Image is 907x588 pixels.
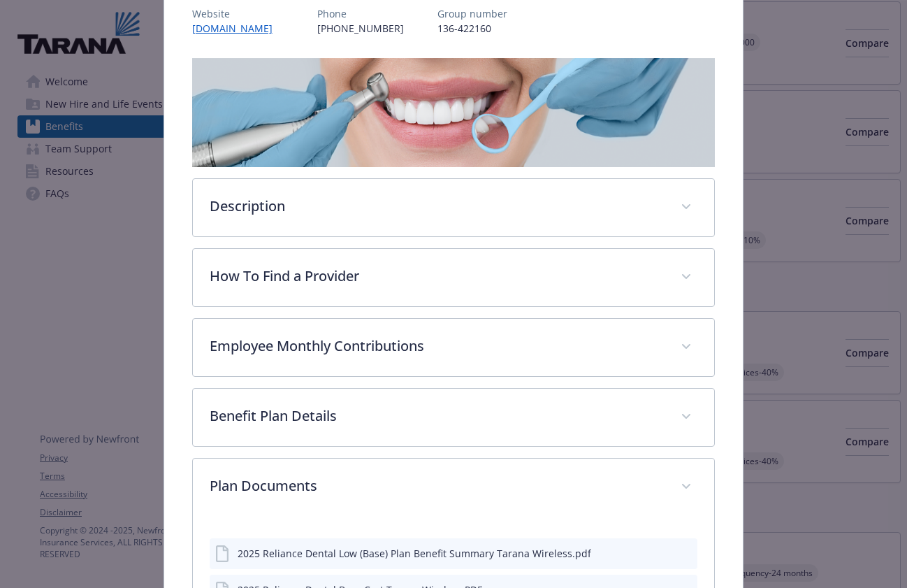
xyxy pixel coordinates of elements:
p: How To Find a Provider [210,266,665,287]
p: Group number [437,6,507,21]
div: How To Find a Provider [193,249,715,306]
button: preview file [679,546,692,561]
p: [PHONE_NUMBER] [317,21,404,36]
div: Description [193,179,715,236]
p: Plan Documents [210,475,665,496]
div: Employee Monthly Contributions [193,319,715,376]
p: Description [210,196,665,217]
a: [DOMAIN_NAME] [192,22,284,35]
p: 136-422160 [437,21,507,36]
button: download file [657,546,668,561]
p: Phone [317,6,404,21]
p: Benefit Plan Details [210,406,665,426]
p: Website [192,6,284,21]
div: Plan Documents [193,459,715,516]
p: Employee Monthly Contributions [210,336,665,357]
img: banner [192,58,716,167]
div: 2025 Reliance Dental Low (Base) Plan Benefit Summary Tarana Wireless.pdf [238,546,591,561]
div: Benefit Plan Details [193,389,715,446]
